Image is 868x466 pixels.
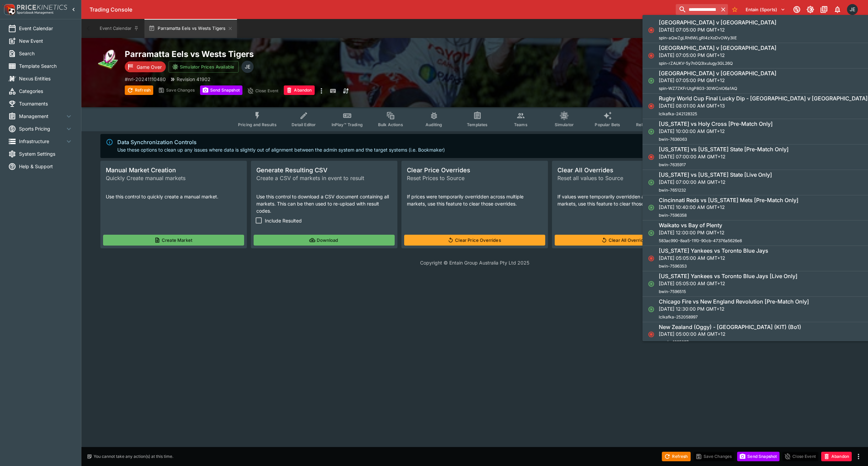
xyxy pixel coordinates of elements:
[636,122,666,127] span: Related Events
[676,4,718,15] input: search
[332,122,363,127] span: InPlay™ Trading
[19,88,73,95] span: Categories
[292,122,316,127] span: Detail Editor
[407,193,542,207] p: If prices were temporarily overridden across multiple markets, use this feature to clear those ov...
[659,128,773,135] p: [DATE] 10:00:00 AM GMT+12
[514,122,528,127] span: Teams
[200,85,242,95] button: Send Snapshot
[117,136,445,156] div: Use these options to clean up any issues where data is slightly out of alignment between the admi...
[659,254,768,261] p: [DATE] 05:05:00 AM GMT+12
[659,324,801,331] h6: New Zealand (Oggy) - [GEOGRAPHIC_DATA] (KIT) (Bo1)
[98,49,119,71] img: rugby_league.png
[659,120,773,128] h6: [US_STATE] vs Holy Cross [Pre-Match Only]
[648,77,655,84] svg: Open
[659,171,772,178] h6: [US_STATE] vs [US_STATE] State [Live Only]
[659,197,798,204] h6: Cincinnati Reds vs [US_STATE] Mets [Pre-Match Only]
[555,122,574,127] span: Simulator
[117,138,445,146] div: Data Synchronization Controls
[648,204,655,211] svg: Open
[737,452,780,461] button: Send Snapshot
[791,3,803,16] button: Connected to PK
[19,138,65,145] span: Infrastructure
[19,100,73,107] span: Tournaments
[125,85,153,95] button: Refresh
[659,26,776,33] p: [DATE] 07:05:00 PM GMT+12
[17,5,67,10] img: PriceKinetics
[137,63,162,71] p: Game Over
[729,4,740,15] button: No Bookmarks
[106,166,241,174] span: Manual Market Creation
[407,166,542,174] span: Clear Price Overrides
[2,3,16,16] img: PriceKinetics Logo
[648,255,655,262] svg: Closed
[557,174,693,182] span: Reset all values to Source
[854,452,863,461] button: more
[648,306,655,313] svg: Open
[426,122,442,127] span: Auditing
[106,193,241,200] p: Use this control to quickly create a manual market.
[659,102,868,109] p: [DATE] 08:01:00 AM GMT+13
[659,52,776,59] p: [DATE] 07:05:00 PM GMT+12
[659,19,776,26] h6: [GEOGRAPHIC_DATA] v [GEOGRAPHIC_DATA]
[659,213,687,218] span: bwin-7596358
[557,193,693,207] p: If values were temporarily overridden across event and all markets, use this feature to clear tho...
[265,217,302,224] span: Include Resulted
[94,453,173,460] p: You cannot take any action(s) at this time.
[845,2,860,17] button: James Edlin
[648,52,655,59] svg: Closed
[81,259,868,266] p: Copyright © Entain Group Australia Pty Ltd 2025
[659,153,789,160] p: [DATE] 07:00:00 AM GMT+12
[659,247,768,254] h6: [US_STATE] Yankees vs Toronto Blue Jays
[125,49,488,59] h2: Copy To Clipboard
[648,280,655,287] svg: Open
[821,452,852,459] span: Mark an event as closed and abandoned.
[659,61,733,66] span: spin-rZAUKV-5y7n0Q3lxuIugy3GL26Q
[19,113,65,120] span: Management
[19,50,73,57] span: Search
[659,35,737,40] span: spin-aQwZgLRh6WLgRl4zXoDvOWy3liE
[659,95,868,102] h6: Rugby World Cup Final Lucky Dip - [GEOGRAPHIC_DATA] v [GEOGRAPHIC_DATA]
[241,61,254,73] div: James Edlin
[847,4,858,15] div: James Edlin
[254,235,395,246] button: Download
[659,339,689,345] span: panda-1235297
[659,162,686,167] span: bwin-7635917
[106,174,241,182] span: Quickly Create manual markets
[144,19,237,38] button: Parramatta Eels vs Wests Tigers
[125,76,166,83] p: Copy To Clipboard
[103,235,244,246] button: Create Market
[648,128,655,135] svg: Open
[648,179,655,186] svg: Open
[648,154,655,160] svg: Closed
[256,193,392,214] p: Use this control to download a CSV document containing all markets. This can be then used to re-u...
[662,452,690,461] button: Refresh
[233,107,717,131] div: Event type filters
[659,188,686,193] span: bwin-7651232
[659,314,698,319] span: lclkafka-252058997
[19,75,73,82] span: Nexus Entities
[284,86,314,93] span: Mark an event as closed and abandoned.
[407,174,542,182] span: Reset Prices to Source
[659,137,687,142] span: bwin-7636063
[659,264,687,269] span: bwin-7596353
[19,150,73,157] span: System Settings
[659,273,797,280] h6: [US_STATE] Yankees vs Toronto Blue Jays [Live Only]
[96,19,143,38] button: Event Calendar
[804,3,816,16] button: Toggle light/dark mode
[19,25,73,32] span: Event Calendar
[659,238,742,243] span: 583ac990-8aa5-11f0-90cb-47376a5626e8
[169,61,239,73] button: Simulator Prices Available
[90,6,673,13] div: Trading Console
[19,37,73,44] span: New Event
[177,76,211,83] p: Revision 41902
[821,452,852,461] button: Abandon
[659,229,742,236] p: [DATE] 12:00:00 PM GMT+12
[19,62,73,70] span: Template Search
[648,230,655,236] svg: Open
[467,122,488,127] span: Templates
[659,280,797,287] p: [DATE] 05:05:00 AM GMT+12
[659,203,798,211] p: [DATE] 10:40:00 AM GMT+12
[659,222,722,229] h6: Waikato vs Bay of Plenty
[17,11,54,14] img: Sportsbook Management
[659,44,776,52] h6: [GEOGRAPHIC_DATA] v [GEOGRAPHIC_DATA]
